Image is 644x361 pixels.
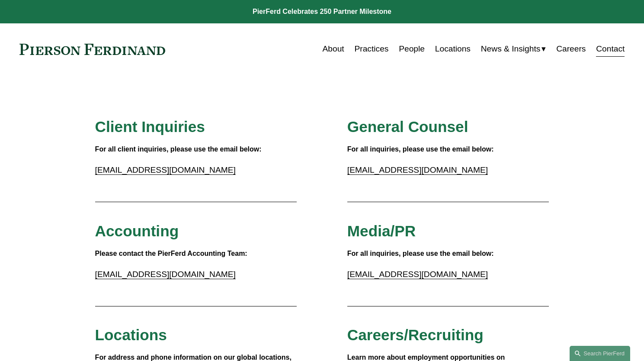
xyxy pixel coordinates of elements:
a: folder dropdown [481,41,546,57]
span: Locations [95,326,167,343]
strong: For all client inquiries, please use the email below: [95,145,262,153]
strong: For all inquiries, please use the email below: [347,145,494,153]
a: Locations [435,41,471,57]
span: General Counsel [347,118,468,135]
a: Practices [355,41,389,57]
span: Client Inquiries [95,118,205,135]
a: Contact [596,41,625,57]
span: Media/PR [347,222,416,239]
a: [EMAIL_ADDRESS][DOMAIN_NAME] [95,270,236,279]
a: [EMAIL_ADDRESS][DOMAIN_NAME] [347,270,488,279]
a: [EMAIL_ADDRESS][DOMAIN_NAME] [347,165,488,174]
strong: Please contact the PierFerd Accounting Team: [95,250,247,257]
a: Careers [556,41,586,57]
a: People [399,41,425,57]
a: About [323,41,344,57]
span: Careers/Recruiting [347,326,484,343]
span: News & Insights [481,42,541,57]
strong: For all inquiries, please use the email below: [347,250,494,257]
a: Search this site [570,346,630,361]
span: Accounting [95,222,179,239]
a: [EMAIL_ADDRESS][DOMAIN_NAME] [95,165,236,174]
